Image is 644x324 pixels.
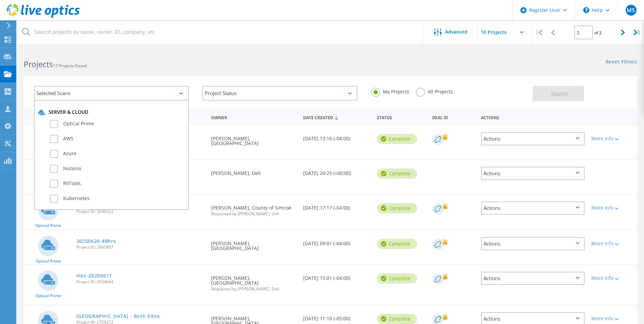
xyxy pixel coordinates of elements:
[481,272,585,285] div: Actions
[533,86,584,101] button: Search
[35,259,61,263] span: Optical Prime
[208,125,300,152] div: [PERSON_NAME], [GEOGRAPHIC_DATA]
[591,276,634,281] div: More Info
[481,201,585,215] div: Actions
[591,205,634,210] div: More Info
[583,7,589,13] svg: \n
[377,239,417,249] div: Complete
[50,120,185,128] label: Optical Prime
[591,316,634,321] div: More Info
[481,167,585,180] div: Actions
[35,223,61,228] span: Optical Prime
[532,20,546,44] div: |
[24,59,53,70] b: Projects
[38,109,185,116] div: Server & Cloud
[76,314,160,319] a: [GEOGRAPHIC_DATA] - Both Sites
[551,90,569,97] span: Search
[300,265,373,287] div: [DATE] 15:01 (-04:00)
[17,20,424,44] input: Search projects by name, owner, ID, company, etc
[300,160,373,182] div: [DATE] 20:25 (+00:00)
[373,111,429,123] div: Status
[377,203,417,213] div: Complete
[76,273,112,278] a: HAS-20250611
[35,294,61,298] span: Optical Prime
[76,239,116,244] a: 20250620-48hrs
[478,111,588,123] div: Actions
[300,111,373,124] div: Date Created
[76,210,205,214] span: Project ID: 2946322
[76,245,205,249] span: Project ID: 2945807
[627,7,635,13] span: MS
[377,168,417,179] div: Complete
[300,230,373,253] div: [DATE] 09:01 (-04:00)
[53,63,87,69] span: 17 Projects Found
[594,30,602,36] span: of 2
[591,136,634,141] div: More Info
[591,241,634,246] div: More Info
[202,86,357,101] div: Project Status
[50,150,185,158] label: Azure
[300,195,373,217] div: [DATE] 17:17 (-04:00)
[211,287,296,291] span: Requested by [PERSON_NAME], Dell
[377,273,417,284] div: Complete
[429,111,478,123] div: Deal Id
[445,30,467,34] span: Advanced
[630,20,644,44] div: |
[50,180,185,188] label: RVTools
[50,195,185,203] label: Kubernetes
[208,265,300,298] div: [PERSON_NAME], [GEOGRAPHIC_DATA]
[300,125,373,148] div: [DATE] 13:16 (-04:00)
[208,195,300,223] div: [PERSON_NAME], County of Simcoe
[377,314,417,324] div: Complete
[34,86,189,101] div: Selected Scans
[481,132,585,145] div: Actions
[76,280,205,284] span: Project ID: 2934644
[50,165,185,173] label: Nutanix
[208,111,300,123] div: Owner
[211,212,296,216] span: Requested by [PERSON_NAME], Dell
[606,59,637,65] a: Reset Filters
[50,135,185,143] label: AWS
[481,237,585,250] div: Actions
[371,88,409,94] label: My Projects
[416,88,453,94] label: All Projects
[7,14,80,19] a: Live Optics Dashboard
[377,134,417,144] div: Complete
[208,160,300,182] div: [PERSON_NAME], Dell
[208,230,300,257] div: [PERSON_NAME], [GEOGRAPHIC_DATA]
